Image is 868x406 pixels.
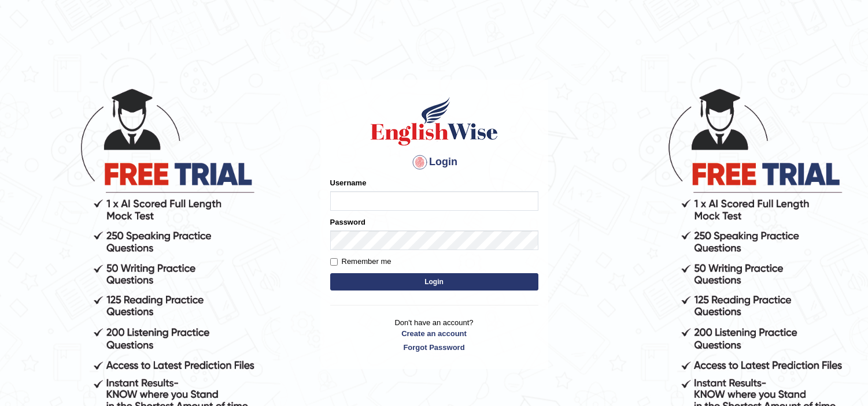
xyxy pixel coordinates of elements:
[330,273,538,290] button: Login
[330,256,391,267] label: Remember me
[330,177,367,188] label: Username
[330,258,338,266] input: Remember me
[330,328,538,339] a: Create an account
[330,153,538,172] h4: Login
[330,217,365,228] label: Password
[330,317,538,353] p: Don't have an account?
[368,95,500,147] img: Logo of English Wise sign in for intelligent practice with AI
[330,342,538,353] a: Forgot Password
